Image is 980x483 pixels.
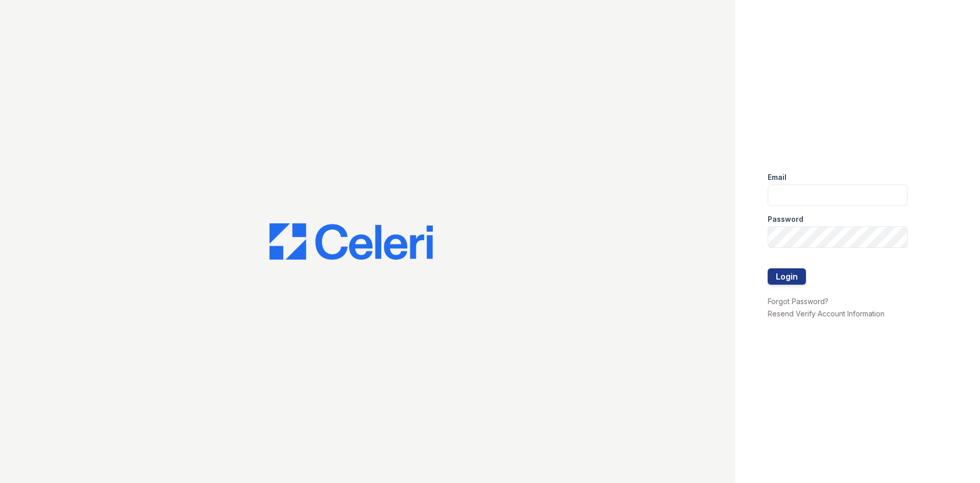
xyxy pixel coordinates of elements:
[768,172,787,182] label: Email
[768,297,828,306] a: Forgot Password?
[269,223,433,260] img: CE_Logo_Blue-a8612792a0a2168367f1c8372b55b34899dd931a85d93a1a3d3e32e68fde9ad4.png
[768,309,885,318] a: Resend Verify Account Information
[768,214,803,224] label: Password
[768,268,806,285] button: Login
